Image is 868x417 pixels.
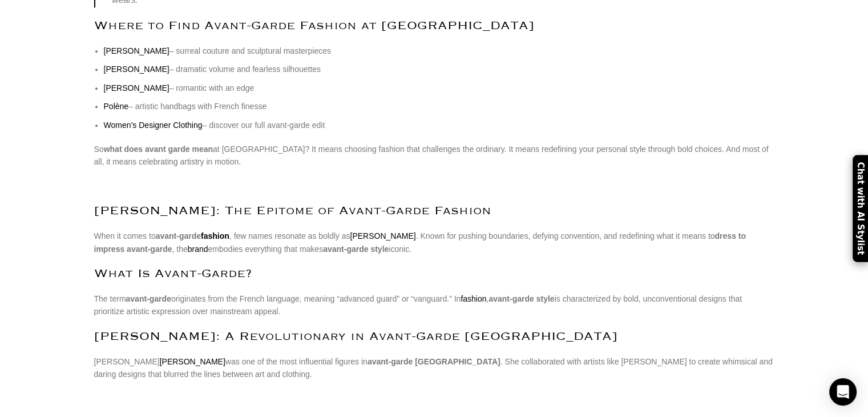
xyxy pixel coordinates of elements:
[94,330,774,344] h2: : A Revolutionary in Avant-Garde [GEOGRAPHIC_DATA]
[94,143,774,169] p: So at [GEOGRAPHIC_DATA]? It means choosing fashion that challenges the ordinary. It means redefin...
[104,119,774,131] li: – discover our full avant-garde edit
[160,357,225,366] a: [PERSON_NAME]
[188,244,208,254] a: brand
[104,65,169,74] a: [PERSON_NAME]
[104,145,213,154] strong: what does avant garde mean
[104,100,774,113] li: – artistic handbags with French finesse
[104,121,203,130] a: Women’s Designer Clothing
[461,294,486,303] a: fashion
[94,267,774,281] h2: What Is Avant-Garde?
[94,230,774,255] section: When it comes to , few names resonate as boldly as . Known for pushing boundaries, defying conven...
[104,83,169,93] a: [PERSON_NAME]
[104,102,129,111] a: Polène
[104,46,169,55] a: [PERSON_NAME]
[94,19,774,33] h2: Where to Find Avant-Garde Fashion at [GEOGRAPHIC_DATA]
[94,231,746,253] strong: dress to impress avant-garde
[94,207,216,215] a: [PERSON_NAME]
[94,355,774,381] p: [PERSON_NAME] was one of the most influential figures in . She collaborated with artists like [PE...
[104,63,774,75] li: – dramatic volume and fearless silhouettes
[829,378,857,406] div: Open Intercom Messenger
[350,231,415,240] a: [PERSON_NAME]
[104,82,774,94] li: – romantic with an edge
[126,294,171,303] strong: avant-garde
[201,231,229,240] a: fashion
[488,294,554,303] strong: avant-garde style
[94,204,774,218] h2: : The Epitome of Avant-Garde Fashion
[94,332,216,341] a: [PERSON_NAME]
[104,45,774,57] li: – surreal couture and sculptural masterpieces
[94,292,774,318] p: The term originates from the French language, meaning “advanced guard” or “vanguard.” In , is cha...
[368,357,500,366] strong: avant-garde [GEOGRAPHIC_DATA]
[323,244,389,254] strong: avant-garde style
[156,231,229,240] strong: avant-garde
